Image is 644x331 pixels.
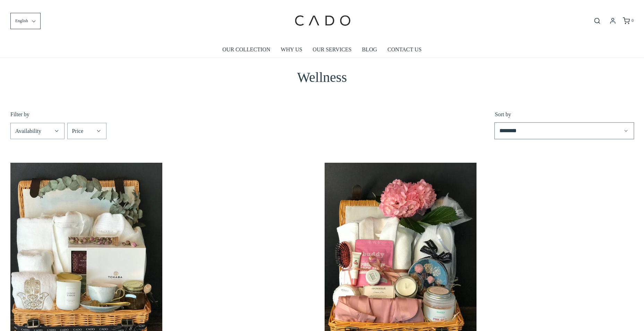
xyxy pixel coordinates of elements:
a: OUR COLLECTION [222,42,270,58]
span: Price [72,127,83,136]
a: WHY US [281,42,302,58]
img: cadogifting [293,5,352,36]
h2: Wellness [10,68,634,86]
a: BLOG [362,42,377,58]
button: English [10,13,41,29]
button: Open search bar [591,17,603,25]
summary: Price [68,123,106,139]
summary: Availability [11,123,64,139]
a: CONTACT US [387,42,421,58]
span: Availability [15,127,41,136]
a: OUR SERVICES [313,42,352,58]
label: Sort by [495,112,634,117]
p: Filter by [10,112,484,117]
a: 0 [622,17,634,24]
span: English [15,18,28,24]
span: 0 [632,18,634,23]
